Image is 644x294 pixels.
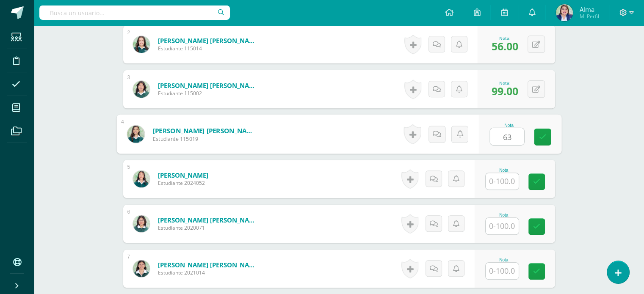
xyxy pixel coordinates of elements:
img: 36401dd1118056176d29b60afdf4148b.png [133,170,150,187]
input: 0-100.0 [486,173,519,190]
img: 5aee086bccfda61cf94ce241b30b3309.png [133,215,150,232]
span: Estudiante 2021014 [158,269,260,276]
span: Estudiante 115019 [152,135,257,143]
span: Alma [579,5,599,14]
img: 4ef993094213c5b03b2ee2ce6609450d.png [556,4,573,21]
input: 0-100.0 [486,218,519,234]
a: [PERSON_NAME] [PERSON_NAME] [158,216,260,224]
a: [PERSON_NAME] [PERSON_NAME] [158,261,260,269]
a: [PERSON_NAME] [PERSON_NAME] [158,81,260,90]
input: Busca un usuario... [39,5,230,20]
img: 21ecb1b6eb62dfcd83b073e897be9f81.png [133,260,150,277]
span: 56.00 [492,39,518,53]
div: Nota [485,258,522,262]
div: Nota [485,168,522,173]
img: cd3ffb3125deefca479a540aa7144015.png [133,36,150,53]
img: 881e1af756ec811c0895067eb3863392.png [133,81,150,98]
input: 0-100.0 [490,128,524,145]
a: [PERSON_NAME] [PERSON_NAME] [158,36,260,45]
a: [PERSON_NAME] [158,171,208,179]
span: 99.00 [492,84,518,98]
span: Estudiante 2024052 [158,179,208,187]
div: Nota [489,123,528,127]
span: Estudiante 2020071 [158,224,260,231]
div: Nota: [492,80,518,86]
input: 0-100.0 [486,263,519,279]
span: Estudiante 115014 [158,45,260,52]
span: Estudiante 115002 [158,90,260,97]
span: Mi Perfil [579,13,599,20]
div: Nota: [492,35,518,41]
div: Nota [485,213,522,217]
a: [PERSON_NAME] [PERSON_NAME] [152,126,257,135]
img: df2dabbe112bc44694071414d75461b8.png [127,125,144,143]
